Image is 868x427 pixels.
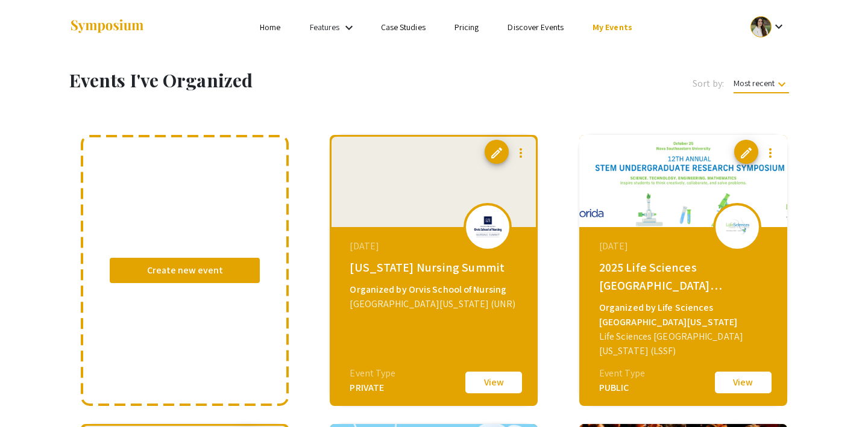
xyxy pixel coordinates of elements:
div: Event Type [350,366,395,381]
mat-icon: more_vert [763,146,778,160]
button: Most recent [724,72,799,94]
div: Event Type [599,366,645,381]
div: [GEOGRAPHIC_DATA][US_STATE] (UNR) [350,297,521,311]
button: Expand account dropdown [738,13,799,40]
button: View [464,370,524,395]
img: lssfsymposium2025_eventCoverPhoto_1a8ef6__thumb.png [579,135,787,227]
mat-icon: Expand account dropdown [772,19,786,34]
div: PUBLIC [599,381,645,395]
div: [DATE] [350,239,521,254]
div: [DATE] [599,239,770,254]
button: Create new event [110,258,260,283]
a: Discover Events [508,22,564,33]
img: nevada-nursing-summit_eventLogo_e3ef37_.png [470,214,506,239]
h1: Events I've Organized [69,69,487,91]
span: edit [739,146,753,160]
mat-icon: more_vert [514,146,528,160]
a: Home [260,22,280,33]
span: Sort by: [693,76,724,91]
iframe: Chat [9,373,51,418]
mat-icon: Expand Features list [342,20,356,35]
img: Symposium by ForagerOne [69,19,145,35]
div: Life Sciences [GEOGRAPHIC_DATA][US_STATE] (LSSF) [599,329,770,358]
button: View [713,370,773,395]
div: Organized by Orvis School of Nursing [350,282,521,297]
span: edit [489,146,504,160]
img: lssfsymposium2025_eventLogo_bcd7ce_.png [719,213,755,240]
div: Organized by Life Sciences [GEOGRAPHIC_DATA][US_STATE] [599,301,770,329]
button: edit [734,140,758,164]
mat-icon: keyboard_arrow_down [775,77,789,92]
button: edit [485,140,509,164]
div: 2025 Life Sciences [GEOGRAPHIC_DATA][US_STATE] STEM Undergraduate Symposium [599,258,770,295]
a: Case Studies [381,22,426,33]
a: Features [310,22,340,33]
a: Pricing [454,22,479,33]
div: PRIVATE [350,381,395,395]
a: My Events [593,22,632,33]
span: Most recent [734,78,789,93]
div: [US_STATE] Nursing Summit [350,258,521,276]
